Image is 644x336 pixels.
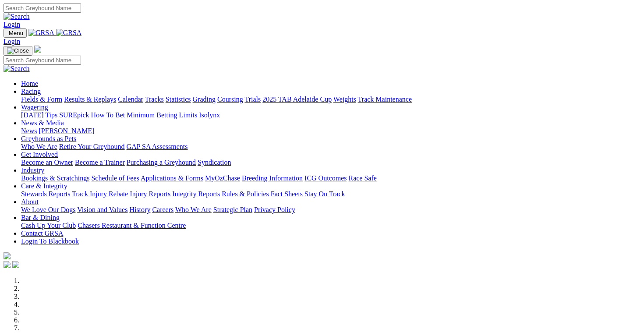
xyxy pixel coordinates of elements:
[304,174,347,182] a: ICG Outcomes
[166,95,191,103] a: Statistics
[127,111,197,119] a: Minimum Betting Limits
[4,38,20,45] a: Login
[21,127,37,134] a: News
[199,111,220,119] a: Isolynx
[21,174,89,182] a: Bookings & Scratchings
[21,206,75,213] a: We Love Our Dogs
[7,47,29,54] img: Close
[217,95,243,103] a: Coursing
[145,95,164,103] a: Tracks
[4,28,27,38] button: Toggle navigation
[130,190,170,198] a: Injury Reports
[222,190,269,198] a: Rules & Policies
[59,111,89,119] a: SUREpick
[4,21,20,28] a: Login
[205,174,240,182] a: MyOzChase
[172,190,220,198] a: Integrity Reports
[91,174,139,182] a: Schedule of Fees
[21,214,60,221] a: Bar & Dining
[262,95,332,103] a: 2025 TAB Adelaide Cup
[77,206,127,213] a: Vision and Values
[21,103,48,111] a: Wagering
[4,56,81,65] input: Search
[4,46,32,56] button: Toggle navigation
[21,151,58,158] a: Get Involved
[141,174,203,182] a: Applications & Forms
[175,206,212,213] a: Who We Are
[242,174,303,182] a: Breeding Information
[21,111,640,119] div: Wagering
[304,190,345,198] a: Stay On Track
[152,206,173,213] a: Careers
[21,135,76,142] a: Greyhounds as Pets
[21,95,62,103] a: Fields & Form
[193,95,216,103] a: Grading
[129,206,150,213] a: History
[21,206,640,214] div: About
[21,230,63,237] a: Contact GRSA
[254,206,295,213] a: Privacy Policy
[21,182,67,190] a: Care & Integrity
[4,65,30,73] img: Search
[21,198,39,205] a: About
[271,190,303,198] a: Fact Sheets
[21,143,640,151] div: Greyhounds as Pets
[21,127,640,135] div: News & Media
[21,80,38,87] a: Home
[78,222,186,229] a: Chasers Restaurant & Function Centre
[4,4,81,13] input: Search
[21,190,640,198] div: Care & Integrity
[348,174,376,182] a: Race Safe
[4,13,30,21] img: Search
[21,95,640,103] div: Racing
[213,206,252,213] a: Strategic Plan
[72,190,128,198] a: Track Injury Rebate
[56,29,82,37] img: GRSA
[21,159,73,166] a: Become an Owner
[28,29,54,37] img: GRSA
[21,88,41,95] a: Racing
[21,143,57,150] a: Who We Are
[75,159,125,166] a: Become a Trainer
[21,166,44,174] a: Industry
[59,143,125,150] a: Retire Your Greyhound
[358,95,412,103] a: Track Maintenance
[21,119,64,127] a: News & Media
[4,252,11,259] img: logo-grsa-white.png
[64,95,116,103] a: Results & Replays
[333,95,356,103] a: Weights
[39,127,94,134] a: [PERSON_NAME]
[21,237,79,245] a: Login To Blackbook
[9,30,23,36] span: Menu
[21,174,640,182] div: Industry
[21,190,70,198] a: Stewards Reports
[127,143,188,150] a: GAP SA Assessments
[21,222,640,230] div: Bar & Dining
[21,222,76,229] a: Cash Up Your Club
[127,159,196,166] a: Purchasing a Greyhound
[34,46,41,53] img: logo-grsa-white.png
[12,261,19,268] img: twitter.svg
[244,95,261,103] a: Trials
[91,111,125,119] a: How To Bet
[4,261,11,268] img: facebook.svg
[21,111,57,119] a: [DATE] Tips
[21,159,640,166] div: Get Involved
[118,95,143,103] a: Calendar
[198,159,231,166] a: Syndication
